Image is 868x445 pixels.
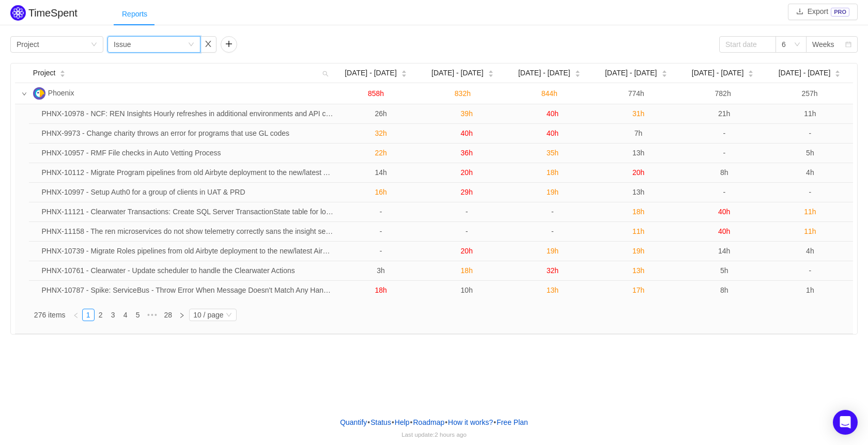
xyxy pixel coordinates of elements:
[720,286,729,294] span: 8h
[107,309,119,321] li: 3
[605,68,657,78] span: [DATE] - [DATE]
[22,91,27,97] i: icon: down
[37,163,338,183] td: PHNX-10112 - Migrate Program pipelines from old Airbyte deployment to the new/latest Airbyte depl...
[575,69,580,72] i: icon: caret-up
[375,286,386,294] span: 18h
[34,309,66,321] li: 276 items
[193,309,223,321] div: 10 / page
[715,89,731,98] span: 782h
[461,247,473,255] span: 20h
[809,129,812,137] span: -
[144,309,161,321] li: Next 5 Pages
[221,36,237,53] button: icon: plus
[345,68,397,78] span: [DATE] - [DATE]
[119,309,132,321] li: 4
[845,41,851,49] i: icon: calendar
[806,247,814,255] span: 4h
[692,68,744,78] span: [DATE] - [DATE]
[632,266,644,275] span: 13h
[547,129,559,137] span: 40h
[176,309,188,321] li: Next Page
[368,89,384,98] span: 858h
[632,168,644,177] span: 20h
[380,208,382,216] span: -
[375,188,386,196] span: 16h
[380,247,382,255] span: -
[82,309,95,321] li: 1
[200,36,216,53] button: icon: close
[37,144,338,163] td: PHNX-10957 - RMF File checks in Auto Vetting Process
[661,73,667,76] i: icon: caret-down
[339,415,367,430] a: Quantify
[37,242,338,261] td: PHNX-10739 - Migrate Roles pipelines from old Airbyte deployment to the new/latest Airbyte deploy...
[410,418,413,426] span: •
[445,418,447,426] span: •
[455,89,471,98] span: 832h
[461,149,473,157] span: 36h
[488,69,493,72] i: icon: caret-up
[723,188,725,196] span: -
[812,37,834,52] div: Weeks
[37,261,338,281] td: PHNX-10761 - Clearwater - Update scheduler to handle the Clearwater Actions
[114,3,156,26] div: Reports
[547,149,559,157] span: 35h
[782,37,786,52] div: 6
[392,418,394,426] span: •
[547,266,559,275] span: 32h
[809,266,812,275] span: -
[466,208,468,216] span: -
[661,69,668,76] div: Sort
[188,41,194,49] i: icon: down
[632,208,644,216] span: 18h
[541,89,557,98] span: 844h
[107,309,119,321] a: 3
[575,73,580,76] i: icon: caret-down
[394,415,410,430] a: Help
[632,149,644,157] span: 13h
[804,208,816,216] span: 11h
[144,309,161,321] span: •••
[575,69,581,76] div: Sort
[401,73,407,76] i: icon: caret-down
[375,129,386,137] span: 32h
[461,286,473,294] span: 10h
[632,188,644,196] span: 13h
[367,418,370,426] span: •
[431,68,484,78] span: [DATE] - [DATE]
[723,149,725,157] span: -
[632,109,644,118] span: 31h
[835,73,841,76] i: icon: caret-down
[435,431,467,438] span: 2 hours ago
[161,309,176,321] a: 28
[719,36,776,53] input: Start date
[496,415,529,430] button: Free Plan
[547,286,559,294] span: 13h
[632,247,644,255] span: 19h
[488,73,493,76] i: icon: caret-down
[413,415,445,430] a: Roadmap
[10,5,26,21] img: Quantify logo
[37,104,338,124] td: PHNX-10978 - NCF: REN Insights Hourly refreshes in additional environments and API credentials
[95,309,106,321] a: 2
[788,4,858,20] button: icon: downloadExportPRO
[37,281,338,300] td: PHNX-10787 - Spike: ServiceBus - Throw Error When Message Doesn't Match Any Handler
[804,109,816,118] span: 11h
[547,168,559,177] span: 18h
[632,227,644,235] span: 11h
[132,309,144,321] a: 5
[804,227,816,235] span: 11h
[461,188,473,196] span: 29h
[33,87,45,100] img: P
[720,168,729,177] span: 8h
[809,188,812,196] span: -
[37,183,338,202] td: PHNX-10997 - Setup Auth0 for a group of clients in UAT & PRD
[91,41,97,49] i: icon: down
[488,69,494,76] div: Sort
[547,247,559,255] span: 19h
[17,37,39,52] div: Project
[461,109,473,118] span: 39h
[28,7,78,19] h2: TimeSpent
[806,149,814,157] span: 5h
[551,227,554,235] span: -
[835,69,841,72] i: icon: caret-up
